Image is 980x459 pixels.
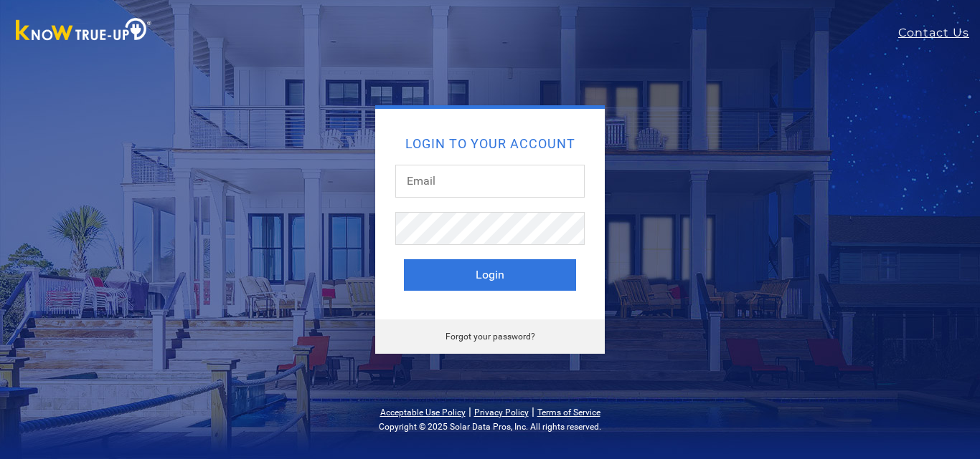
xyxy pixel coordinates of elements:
[898,24,980,42] a: Contact Us
[532,405,534,418] span: |
[474,407,529,417] a: Privacy Policy
[9,15,159,47] img: Know True-Up
[404,137,576,150] h2: Login to your account
[404,259,576,291] button: Login
[446,332,535,342] a: Forgot your password?
[380,407,466,417] a: Acceptable Use Policy
[395,165,585,198] input: Email
[537,407,600,417] a: Terms of Service
[468,405,471,418] span: |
